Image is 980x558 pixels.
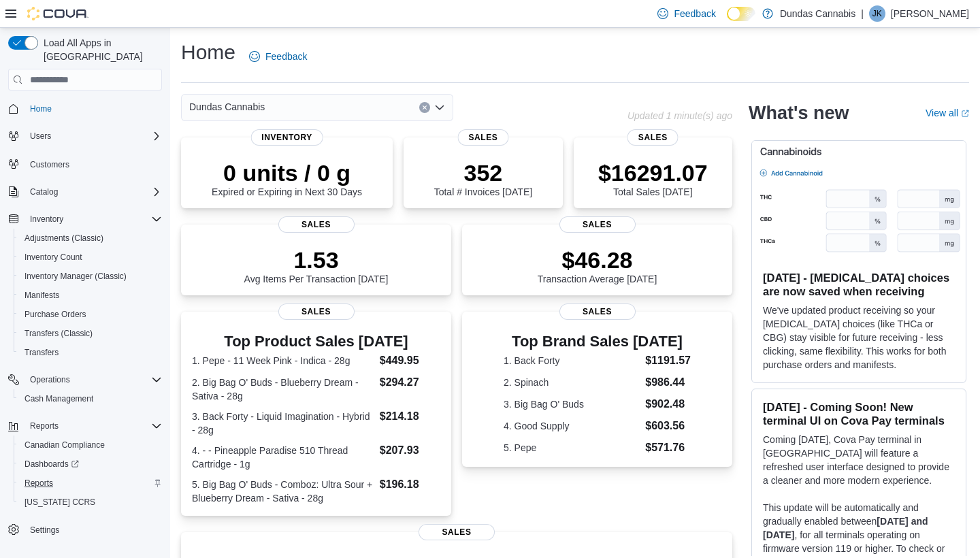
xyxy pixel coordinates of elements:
a: Purchase Orders [19,306,92,323]
dt: 2. Big Bag O' Buds - Blueberry Dream - Sativa - 28g [192,376,374,403]
h1: Home [181,39,235,66]
span: Sales [559,216,636,233]
dt: 5. Pepe [504,441,640,455]
span: Settings [24,521,162,538]
button: Catalog [24,184,63,200]
div: Total # Invoices [DATE] [434,159,532,197]
a: Reports [19,475,59,491]
p: 0 units / 0 g [212,159,362,186]
span: Canadian Compliance [19,437,162,453]
dd: $214.18 [380,408,440,425]
button: Clear input [419,102,430,113]
span: Sales [627,129,679,146]
span: Manifests [19,287,162,303]
a: Inventory Manager (Classic) [19,268,132,284]
span: Inventory [24,211,162,227]
span: Operations [24,372,162,388]
dt: 5. Big Bag O' Buds - Comboz: Ultra Sour + Blueberry Dream - Sativa - 28g [192,478,374,505]
button: [US_STATE] CCRS [14,493,167,512]
button: Catalog [3,182,167,201]
button: Users [3,127,167,146]
button: Reports [14,474,167,493]
button: Operations [24,372,76,388]
dt: 1. Pepe - 11 Week Pink - Indica - 28g [192,354,374,367]
a: Inventory Count [19,249,88,265]
dd: $196.18 [380,476,440,493]
input: Dark Mode [727,7,755,21]
button: Canadian Compliance [14,436,167,455]
h3: Top Product Sales [DATE] [192,333,440,350]
button: Reports [24,418,64,434]
button: Transfers [14,343,167,362]
dd: $986.44 [645,374,691,391]
span: Sales [457,129,508,146]
a: Canadian Compliance [19,437,110,453]
span: Inventory Manager (Classic) [24,271,127,282]
button: Settings [3,520,167,540]
a: Manifests [19,287,65,303]
span: Sales [559,303,636,320]
dd: $603.56 [645,418,691,434]
span: Reports [30,421,59,431]
span: Home [30,103,52,114]
dd: $207.93 [380,442,440,459]
span: Dundas Cannabis [189,99,265,115]
p: $46.28 [538,246,657,274]
span: Reports [19,475,162,491]
a: Home [24,101,57,117]
div: Transaction Average [DATE] [538,246,657,284]
h2: What's new [749,102,849,124]
a: Transfers [19,344,64,361]
span: Inventory [30,214,63,225]
span: Sales [419,524,495,540]
dd: $902.48 [645,396,691,412]
button: Inventory Manager (Classic) [14,267,167,286]
button: Purchase Orders [14,305,167,324]
p: We've updated product receiving so your [MEDICAL_DATA] choices (like THCa or CBG) stay visible fo... [763,303,955,372]
dd: $294.27 [380,374,440,391]
span: [US_STATE] CCRS [24,497,95,508]
span: Users [30,131,51,142]
span: Dashboards [19,456,162,472]
a: Dashboards [14,455,167,474]
span: Inventory Manager (Classic) [19,268,162,284]
dt: 1. Back Forty [504,354,640,367]
dt: 3. Back Forty - Liquid Imagination - Hybrid - 28g [192,410,374,437]
span: Adjustments (Classic) [19,230,162,246]
span: Dashboards [24,459,79,470]
span: Settings [30,525,59,536]
a: Dashboards [19,456,84,472]
dd: $1191.57 [645,352,691,369]
span: Sales [278,216,355,233]
span: Transfers [24,347,59,358]
button: Manifests [14,286,167,305]
span: Washington CCRS [19,494,162,510]
span: Inventory Count [24,252,82,263]
p: [PERSON_NAME] [891,5,969,22]
button: Cash Management [14,389,167,408]
span: Canadian Compliance [24,440,105,450]
dd: $571.76 [645,440,691,456]
span: Cash Management [24,393,93,404]
p: $16291.07 [598,159,708,186]
span: Manifests [24,290,59,301]
button: Transfers (Classic) [14,324,167,343]
span: Home [24,100,162,117]
span: Feedback [265,50,307,63]
span: Catalog [24,184,162,200]
dt: 4. Good Supply [504,419,640,433]
button: Home [3,99,167,118]
span: Adjustments (Classic) [24,233,103,244]
p: 1.53 [244,246,389,274]
h3: [DATE] - Coming Soon! New terminal UI on Cova Pay terminals [763,400,955,427]
button: Customers [3,154,167,174]
span: Transfers (Classic) [19,325,162,342]
a: Transfers (Classic) [19,325,98,342]
a: Feedback [244,43,312,70]
a: Settings [24,522,65,538]
button: Operations [3,370,167,389]
a: View allExternal link [926,108,969,118]
div: Total Sales [DATE] [598,159,708,197]
a: [US_STATE] CCRS [19,494,101,510]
